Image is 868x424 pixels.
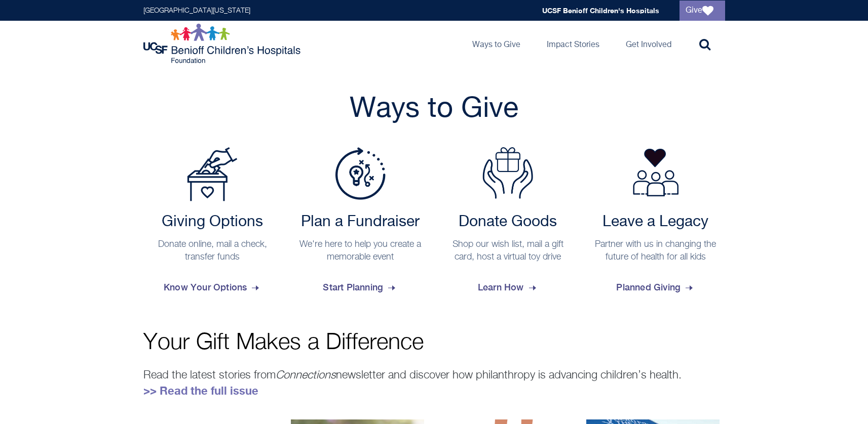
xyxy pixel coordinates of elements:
span: Start Planning [323,274,397,301]
a: UCSF Benioff Children's Hospitals [542,6,659,15]
p: Partner with us in changing the future of health for all kids [591,238,720,264]
img: Donate Goods [482,147,533,199]
img: Logo for UCSF Benioff Children's Hospitals Foundation [143,23,303,64]
a: Donate Goods Donate Goods Shop our wish list, mail a gift card, host a virtual toy drive Learn How [439,147,578,301]
h2: Ways to Give [143,92,725,127]
p: Read the latest stories from newsletter and discover how philanthropy is advancing children’s hea... [143,367,725,399]
p: Donate online, mail a check, transfer funds [148,238,277,264]
span: Learn How [478,274,538,301]
a: Give [680,1,725,21]
a: Leave a Legacy Partner with us in changing the future of health for all kids Planned Giving [586,147,725,301]
p: We're here to help you create a memorable event [296,238,425,264]
em: Connections [276,370,336,381]
p: Shop our wish list, mail a gift card, host a virtual toy drive [444,238,573,264]
p: Your Gift Makes a Difference [143,331,725,354]
h2: Donate Goods [444,213,573,231]
a: [GEOGRAPHIC_DATA][US_STATE] [143,7,250,14]
span: Planned Giving [616,274,695,301]
img: Plan a Fundraiser [335,147,386,200]
a: Get Involved [618,21,680,66]
a: >> Read the full issue [143,384,258,397]
span: Know Your Options [164,274,261,301]
a: Ways to Give [464,21,529,66]
a: Impact Stories [539,21,608,66]
a: Plan a Fundraiser Plan a Fundraiser We're here to help you create a memorable event Start Planning [291,147,430,301]
h2: Leave a Legacy [591,213,720,231]
h2: Giving Options [148,213,277,231]
a: Payment Options Giving Options Donate online, mail a check, transfer funds Know Your Options [143,147,282,301]
h2: Plan a Fundraiser [296,213,425,231]
img: Payment Options [187,147,238,201]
